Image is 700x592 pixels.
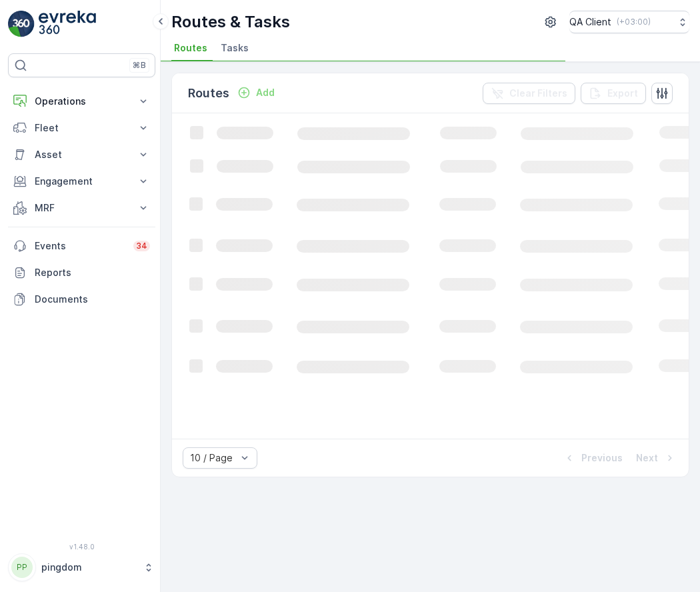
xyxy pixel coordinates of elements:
button: Add [232,85,280,101]
button: PPpingdom [8,553,155,581]
button: Previous [561,450,624,466]
button: Operations [8,88,155,115]
p: Reports [35,266,150,279]
p: 34 [136,241,147,251]
p: Next [636,451,658,465]
button: QA Client(+03:00) [569,11,689,33]
span: Tasks [221,41,249,55]
p: Fleet [35,121,129,135]
img: logo [8,11,35,37]
p: pingdom [41,561,137,574]
p: QA Client [569,15,611,29]
p: MRF [35,201,129,215]
p: Engagement [35,175,129,188]
div: PP [11,557,33,578]
p: Events [35,239,125,253]
button: Clear Filters [483,83,575,104]
span: v 1.48.0 [8,543,155,551]
p: Export [607,87,638,100]
button: Engagement [8,168,155,195]
span: Routes [174,41,207,55]
a: Events34 [8,233,155,259]
p: Routes & Tasks [171,11,290,33]
button: MRF [8,195,155,221]
p: Documents [35,293,150,306]
button: Fleet [8,115,155,141]
button: Asset [8,141,155,168]
p: Operations [35,95,129,108]
a: Documents [8,286,155,313]
button: Next [635,450,678,466]
p: Add [256,86,275,99]
a: Reports [8,259,155,286]
p: Previous [581,451,623,465]
img: logo_light-DOdMpM7g.png [39,11,96,37]
button: Export [581,83,646,104]
p: Routes [188,84,229,103]
p: Asset [35,148,129,161]
p: ⌘B [133,60,146,71]
p: Clear Filters [509,87,567,100]
p: ( +03:00 ) [617,17,651,27]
